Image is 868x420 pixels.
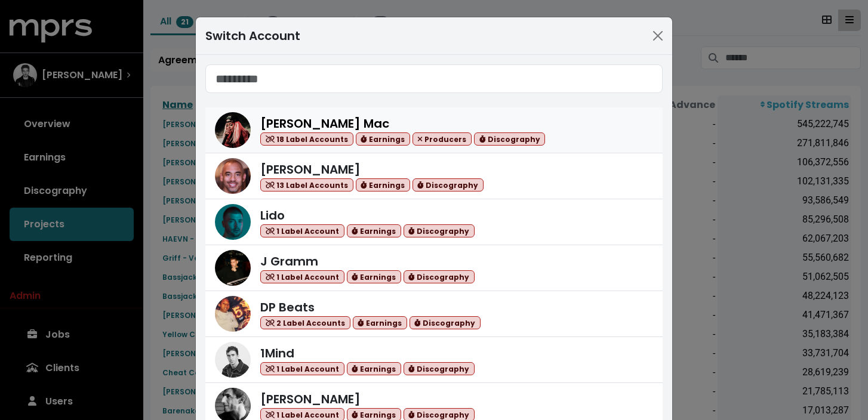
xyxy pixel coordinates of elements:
[260,316,350,330] span: 2 Label Accounts
[205,337,663,383] a: 1Mind1Mind 1 Label Account Earnings Discography
[215,204,251,240] img: Lido
[413,132,472,146] span: Producers
[404,270,475,284] span: Discography
[205,199,663,245] a: LidoLido 1 Label Account Earnings Discography
[260,299,315,316] span: DP Beats
[404,362,475,376] span: Discography
[413,178,484,192] span: Discography
[260,207,285,224] span: Lido
[404,224,475,238] span: Discography
[215,158,251,194] img: Harvey Mason Jr
[205,27,300,45] div: Switch Account
[205,64,663,93] input: Search accounts
[474,132,545,146] span: Discography
[260,345,294,362] span: 1Mind
[215,112,251,148] img: Keegan Mac
[205,107,663,153] a: Keegan Mac[PERSON_NAME] Mac 18 Label Accounts Earnings Producers Discography
[347,224,401,238] span: Earnings
[215,342,251,378] img: 1Mind
[260,253,318,270] span: J Gramm
[215,250,251,286] img: J Gramm
[260,270,344,284] span: 1 Label Account
[410,316,481,330] span: Discography
[260,178,353,192] span: 13 Label Accounts
[260,115,389,132] span: [PERSON_NAME] Mac
[648,26,667,45] button: Close
[356,178,410,192] span: Earnings
[347,270,401,284] span: Earnings
[347,362,401,376] span: Earnings
[205,153,663,199] a: Harvey Mason Jr[PERSON_NAME] 13 Label Accounts Earnings Discography
[205,291,663,337] a: DP BeatsDP Beats 2 Label Accounts Earnings Discography
[260,362,344,376] span: 1 Label Account
[205,245,663,291] a: J GrammJ Gramm 1 Label Account Earnings Discography
[260,161,361,178] span: [PERSON_NAME]
[260,132,353,146] span: 18 Label Accounts
[356,132,410,146] span: Earnings
[260,391,361,407] span: [PERSON_NAME]
[215,296,251,332] img: DP Beats
[260,224,344,238] span: 1 Label Account
[353,316,407,330] span: Earnings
